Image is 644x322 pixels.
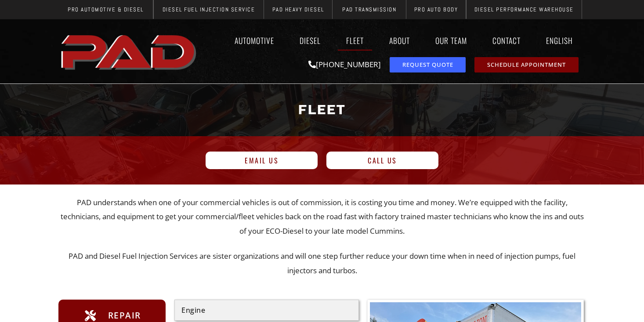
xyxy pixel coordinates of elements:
div: Engine [181,307,352,314]
span: Pro Auto Body [414,7,458,12]
span: Diesel Fuel Injection Service [163,7,255,12]
a: Diesel [291,30,329,51]
a: Our Team [427,30,475,51]
a: English [538,30,586,51]
a: Contact [484,30,529,51]
span: PAD Transmission [342,7,396,12]
a: Fleet [338,30,372,51]
span: call us [368,157,397,164]
span: Diesel Performance Warehouse [474,7,574,12]
a: Email us [206,152,318,169]
span: Pro Automotive & Diesel [68,7,144,12]
h1: Fleet [63,94,581,127]
span: Email us [245,157,279,164]
a: pro automotive and diesel home page [58,28,201,75]
a: call us [326,152,438,169]
nav: Menu [201,30,586,51]
a: request a service or repair quote [390,57,466,72]
a: Automotive [226,30,282,51]
span: Schedule Appointment [487,62,566,68]
p: PAD understands when one of your commercial vehicles is out of commission, it is costing you time... [58,195,586,238]
a: schedule repair or service appointment [474,57,579,72]
a: About [381,30,418,51]
a: [PHONE_NUMBER] [308,59,381,69]
img: The image shows the word "PAD" in bold, red, uppercase letters with a slight shadow effect. [58,28,201,75]
span: Request Quote [402,62,453,68]
p: PAD and Diesel Fuel Injection Services are sister organizations and will one step further reduce ... [58,249,586,278]
span: PAD Heavy Diesel [272,7,324,12]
